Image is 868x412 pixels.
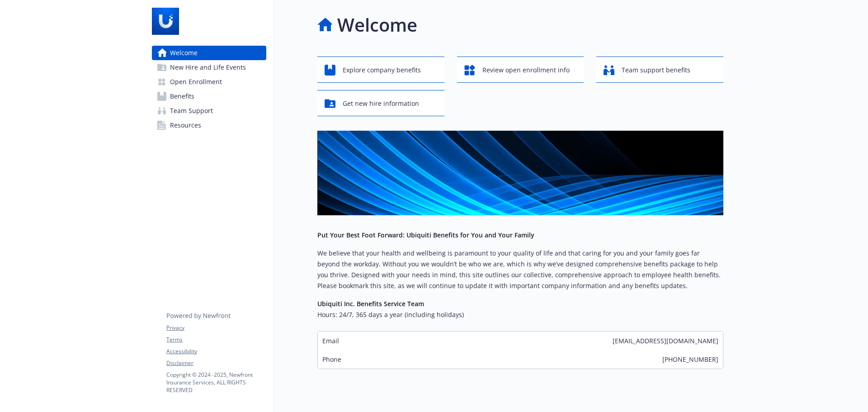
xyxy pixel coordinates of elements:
[317,248,723,291] p: We believe that your health and wellbeing is paramount to your quality of life and that caring fo...
[152,75,266,89] a: Open Enrollment
[457,57,584,83] button: Review open enrollment info
[317,90,444,116] button: Get new hire information
[662,355,718,364] span: [PHONE_NUMBER]
[166,324,266,332] a: Privacy
[166,347,266,355] a: Accessibility
[622,62,690,79] span: Team support benefits
[317,309,723,320] h6: Hours: 24/7, 365 days a year (including holidays)​
[166,371,266,394] p: Copyright © 2024 - 2025 , Newfront Insurance Services, ALL RIGHTS RESERVED
[152,46,266,60] a: Welcome
[152,118,266,133] a: Resources
[337,11,417,38] h1: Welcome
[343,62,421,79] span: Explore company benefits
[166,359,266,367] a: Disclaimer
[170,89,194,104] span: Benefits
[317,299,424,308] strong: Ubiquiti Inc. Benefits Service Team
[317,131,723,215] img: overview page banner
[596,57,723,83] button: Team support benefits
[170,75,222,89] span: Open Enrollment
[343,95,419,112] span: Get new hire information
[317,231,534,239] strong: Put Your Best Foot Forward: Ubiquiti Benefits for You and Your Family
[170,118,201,133] span: Resources
[322,355,341,364] span: Phone
[152,89,266,104] a: Benefits
[317,57,444,83] button: Explore company benefits
[170,104,213,118] span: Team Support
[166,336,266,344] a: Terms
[322,336,339,346] span: Email
[152,104,266,118] a: Team Support
[613,336,718,346] span: [EMAIL_ADDRESS][DOMAIN_NAME]
[170,60,246,75] span: New Hire and Life Events
[170,46,198,60] span: Welcome
[482,62,570,79] span: Review open enrollment info
[152,60,266,75] a: New Hire and Life Events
